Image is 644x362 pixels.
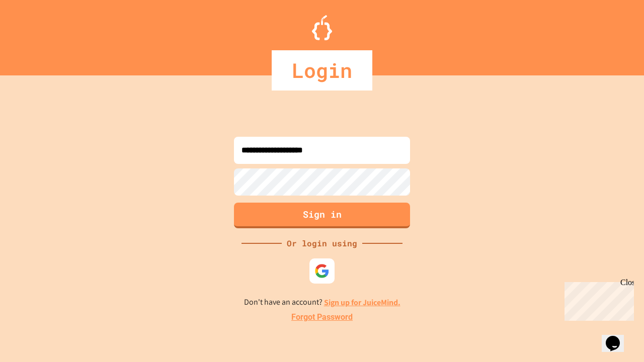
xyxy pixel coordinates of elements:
img: google-icon.svg [314,263,330,279]
a: Sign up for JuiceMind. [324,297,400,308]
p: Don't have an account? [244,296,400,309]
div: Chat with us now!Close [4,4,69,64]
div: Login [272,50,372,90]
div: Or login using [282,237,362,249]
img: Logo.svg [312,15,332,40]
button: Sign in [234,203,410,228]
iframe: chat widget [560,278,634,321]
iframe: chat widget [602,322,634,352]
a: Forgot Password [291,311,353,323]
